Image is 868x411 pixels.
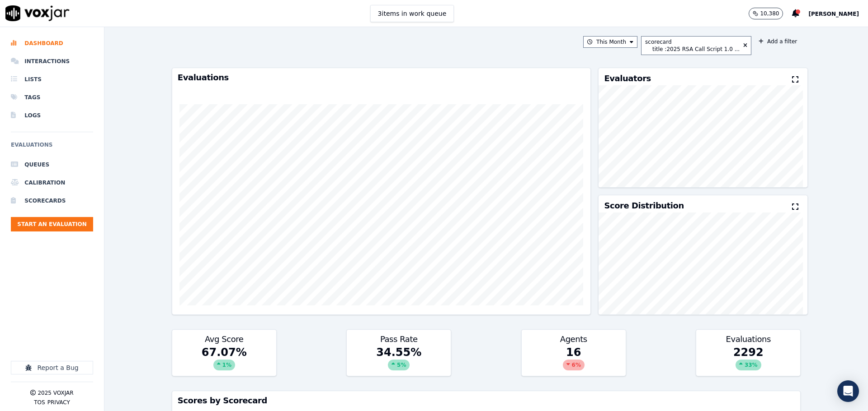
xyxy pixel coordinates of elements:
[808,11,859,17] span: [PERSON_NAME]
[347,345,451,376] div: 34.55 %
[760,10,779,17] p: 10,380
[749,8,792,19] button: 10,380
[652,46,740,53] div: title : 2025 RSA Call Script 1.0 ...
[527,335,620,343] h3: Agents
[604,74,651,83] h3: Evaluators
[5,5,70,21] img: voxjar logo
[178,335,271,343] h3: Avg Score
[11,52,93,70] a: Interactions
[47,399,70,406] button: Privacy
[388,360,410,370] div: 5 %
[583,36,637,48] button: This Month
[38,389,73,397] p: 2025 Voxjar
[641,36,751,55] button: scorecard title :2025 RSA Call Script 1.0 ...
[11,192,93,210] a: Scorecards
[172,345,276,376] div: 67.07 %
[11,34,93,52] a: Dashboard
[11,70,93,88] a: Lists
[755,36,801,47] button: Add a filter
[736,360,761,370] div: 33 %
[749,8,783,19] button: 10,380
[702,335,795,343] h3: Evaluations
[213,360,235,370] div: 1 %
[34,399,45,406] button: TOS
[837,380,859,402] div: Open Intercom Messenger
[11,217,93,231] button: Start an Evaluation
[604,202,684,210] h3: Score Distribution
[808,8,868,19] button: [PERSON_NAME]
[352,335,445,343] h3: Pass Rate
[178,397,795,405] h3: Scores by Scorecard
[11,156,93,174] a: Queues
[178,74,585,82] h3: Evaluations
[696,345,800,376] div: 2292
[645,38,740,46] div: scorecard
[11,88,93,106] a: Tags
[522,345,626,376] div: 16
[563,360,585,370] div: 6 %
[370,5,454,22] button: 3items in work queue
[11,106,93,125] a: Logs
[11,361,93,374] button: Report a Bug
[11,174,93,192] a: Calibration
[11,139,93,156] h6: Evaluations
